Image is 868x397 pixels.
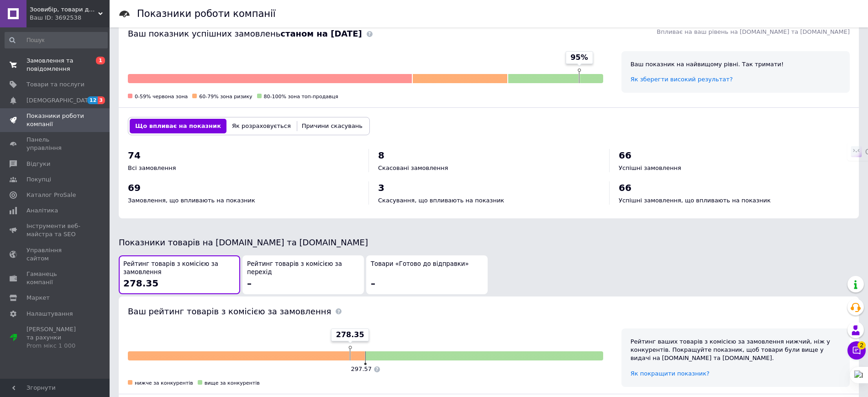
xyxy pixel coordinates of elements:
[371,278,375,289] span: –
[378,150,384,161] span: 8
[657,28,850,35] span: Впливає на ваш рівень на [DOMAIN_NAME] та [DOMAIN_NAME]
[26,246,84,263] span: Управління сайтом
[296,119,368,133] button: Причини скасувань
[631,338,841,363] div: Рейтинг ваших товарів з комісією за замовлення нижчий, ніж у конкурентів. Покращуйте показник, що...
[26,80,84,89] span: Товари та послуги
[26,191,76,199] span: Каталог ProSale
[26,96,94,105] span: [DEMOGRAPHIC_DATA]
[26,175,51,184] span: Покупці
[264,94,338,100] span: 80-100% зона топ-продавця
[135,380,193,386] span: нижче за конкурентів
[26,310,73,318] span: Налаштування
[336,330,364,340] span: 278.35
[30,5,98,14] span: Зоовибір, товари для тварин
[378,182,384,193] span: 3
[26,294,50,302] span: Маркет
[98,96,105,104] span: 3
[847,341,866,360] button: Чат з покупцем2
[199,94,252,100] span: 60-79% зона ризику
[242,255,364,294] button: Рейтинг товарів з комісією за перехід–
[631,370,710,377] a: Як покращити показник?
[130,119,226,133] button: Що впливає на показник
[631,60,841,69] div: Ваш показник на найвищому рівні. Так тримати!
[631,76,733,83] a: Як зберегти високий результат?
[619,150,631,161] span: 66
[857,341,866,349] span: 2
[128,164,176,171] span: Всі замовлення
[96,57,105,64] span: 1
[26,270,84,286] span: Гаманець компанії
[619,182,631,193] span: 66
[123,260,236,277] span: Рейтинг товарів з комісією за замовлення
[26,136,84,152] span: Панель управління
[128,150,141,161] span: 74
[30,14,110,22] div: Ваш ID: 3692538
[26,325,84,350] span: [PERSON_NAME] та рахунки
[378,164,448,171] span: Скасовані замовлення
[119,238,368,247] span: Показники товарів на [DOMAIN_NAME] та [DOMAIN_NAME]
[226,119,296,133] button: Як розраховується
[128,182,141,193] span: 69
[371,260,469,269] span: Товари «Готово до відправки»
[205,380,260,386] span: вище за конкурентів
[137,8,276,19] h1: Показники роботи компанії
[119,255,240,294] button: Рейтинг товарів з комісією за замовлення278.35
[26,160,50,168] span: Відгуки
[366,255,488,294] button: Товари «Готово до відправки»–
[87,96,98,104] span: 12
[619,164,681,171] span: Успішні замовлення
[26,222,84,238] span: Інструменти веб-майстра та SEO
[570,53,588,63] span: 95%
[135,94,188,100] span: 0-59% червона зона
[619,197,771,204] span: Успішні замовлення, що впливають на показник
[26,57,84,73] span: Замовлення та повідомлення
[26,112,84,128] span: Показники роботи компанії
[128,29,362,38] span: Ваш показник успішних замовлень
[351,365,372,372] span: 297.57
[378,197,504,204] span: Скасування, що впливають на показник
[247,260,359,277] span: Рейтинг товарів з комісією за перехід
[123,278,158,289] span: 278.35
[26,206,58,215] span: Аналітика
[5,32,108,48] input: Пошук
[128,307,331,316] span: Ваш рейтинг товарів з комісією за замовлення
[26,342,84,350] div: Prom мікс 1 000
[128,197,255,204] span: Замовлення, що впливають на показник
[247,278,252,289] span: –
[280,29,362,38] b: станом на [DATE]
